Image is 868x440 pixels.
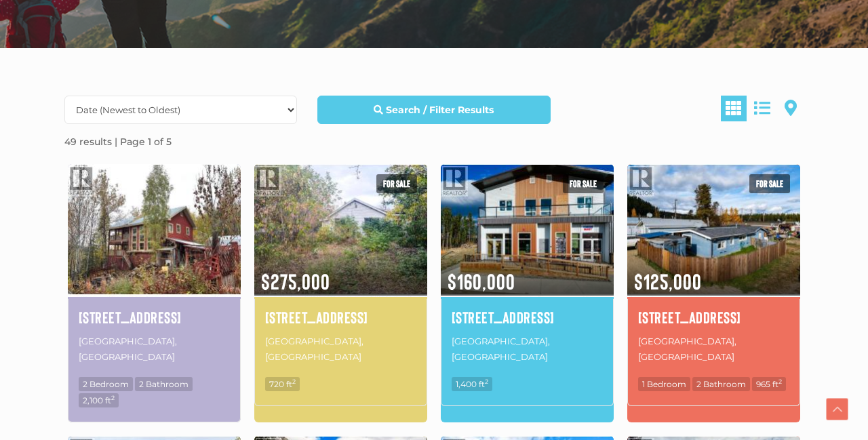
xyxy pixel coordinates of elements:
[778,378,782,385] sup: 2
[749,174,790,193] span: For sale
[135,377,193,391] span: 2 Bathroom
[638,306,789,329] a: [STREET_ADDRESS]
[452,332,603,367] p: [GEOGRAPHIC_DATA], [GEOGRAPHIC_DATA]
[386,104,494,116] strong: Search / Filter Results
[692,377,750,391] span: 2 Bathroom
[68,162,241,297] img: 1217 7TH AVENUE, Dawson City, Yukon
[79,393,119,407] span: 2,100 ft
[79,306,230,329] a: [STREET_ADDRESS]
[79,377,133,391] span: 2 Bedroom
[452,377,492,391] span: 1,400 ft
[627,251,800,296] span: $125,000
[292,378,296,385] sup: 2
[265,332,416,367] p: [GEOGRAPHIC_DATA], [GEOGRAPHIC_DATA]
[638,332,789,367] p: [GEOGRAPHIC_DATA], [GEOGRAPHIC_DATA]
[265,306,416,329] a: [STREET_ADDRESS]
[563,174,604,193] span: For sale
[64,136,172,148] strong: 49 results | Page 1 of 5
[627,162,800,297] img: 8-7 PROSPECTOR ROAD, Whitehorse, Yukon
[265,377,300,391] span: 720 ft
[254,162,427,297] img: 7223 7TH AVENUE, Whitehorse, Yukon
[441,251,614,296] span: $160,000
[317,96,550,124] a: Search / Filter Results
[376,174,417,193] span: For sale
[441,162,614,297] img: 101-143 KENO WAY, Whitehorse, Yukon
[638,377,690,391] span: 1 Bedroom
[752,377,786,391] span: 965 ft
[452,306,603,329] a: [STREET_ADDRESS]
[254,251,427,296] span: $275,000
[111,394,115,401] sup: 2
[485,378,488,385] sup: 2
[79,332,230,367] p: [GEOGRAPHIC_DATA], [GEOGRAPHIC_DATA]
